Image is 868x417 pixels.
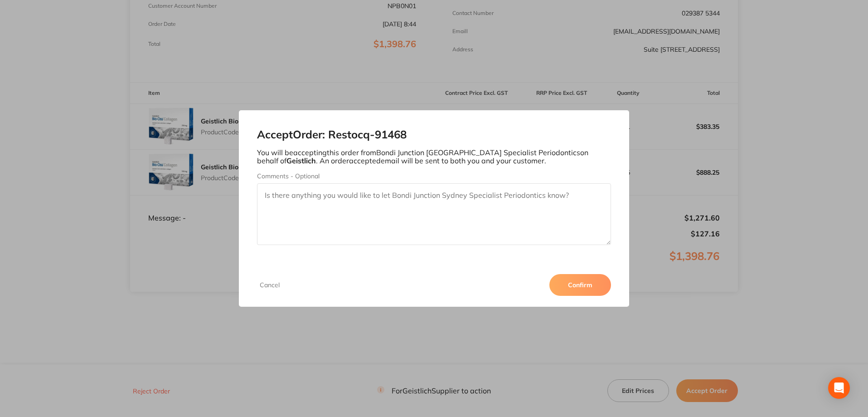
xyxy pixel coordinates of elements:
[549,274,611,296] button: Confirm
[257,172,611,180] label: Comments - Optional
[257,281,282,289] button: Cancel
[286,156,316,165] b: Geistlich
[257,128,611,141] h2: Accept Order: Restocq- 91468
[257,148,611,165] p: You will be accepting this order from Bondi Junction [GEOGRAPHIC_DATA] Specialist Periodontics on...
[828,377,850,399] div: Open Intercom Messenger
